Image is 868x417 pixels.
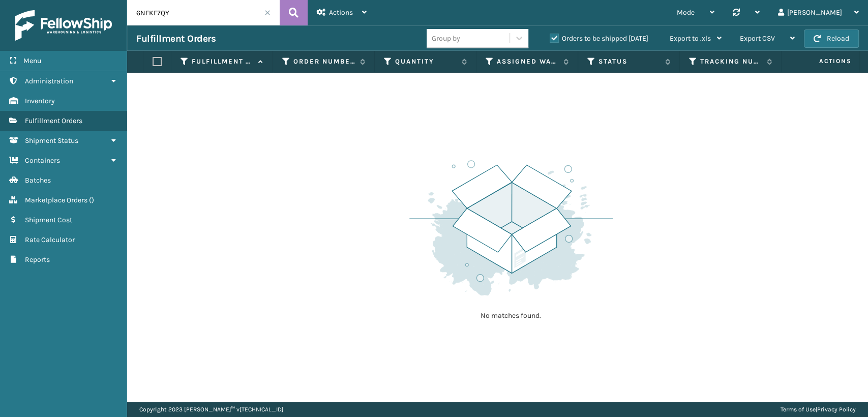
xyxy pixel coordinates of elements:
[670,34,711,43] span: Export to .xls
[89,196,94,204] span: ( )
[740,34,775,43] span: Export CSV
[15,10,112,41] img: logo
[329,8,353,17] span: Actions
[293,57,355,66] label: Order Number
[25,116,82,125] span: Fulfillment Orders
[677,8,695,17] span: Mode
[497,57,558,66] label: Assigned Warehouse
[804,29,859,48] button: Reload
[192,57,253,66] label: Fulfillment Order Id
[700,57,762,66] label: Tracking Number
[139,402,283,417] p: Copyright 2023 [PERSON_NAME]™ v [TECHNICAL_ID]
[781,406,816,413] a: Terms of Use
[136,33,216,45] h3: Fulfillment Orders
[781,402,856,417] div: |
[25,216,72,224] span: Shipment Cost
[23,56,41,65] span: Menu
[395,57,457,66] label: Quantity
[25,235,75,244] span: Rate Calculator
[787,53,857,70] span: Actions
[25,255,50,264] span: Reports
[25,97,55,105] span: Inventory
[817,406,856,413] a: Privacy Policy
[432,33,460,44] div: Group by
[550,34,648,43] label: Orders to be shipped [DATE]
[25,196,87,204] span: Marketplace Orders
[598,57,660,66] label: Status
[25,136,78,145] span: Shipment Status
[25,156,60,165] span: Containers
[25,176,51,185] span: Batches
[25,77,73,85] span: Administration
